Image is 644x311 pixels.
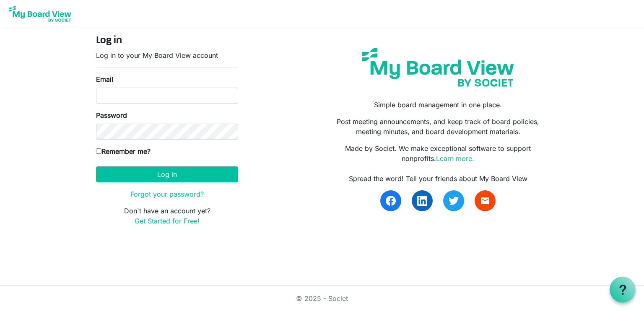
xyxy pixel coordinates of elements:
label: Email [96,74,113,84]
a: email [475,190,496,211]
button: Log in [96,166,238,182]
p: Log in to your My Board View account [96,50,238,60]
img: my-board-view-societ.svg [356,41,520,93]
p: Don't have an account yet? [96,206,238,226]
a: Learn more. [436,154,474,163]
div: Spread the word! Tell your friends about My Board View [328,174,548,184]
img: linkedin.svg [417,196,427,206]
img: facebook.svg [386,196,396,206]
label: Password [96,110,127,120]
a: Get Started for Free! [135,217,200,225]
a: Forgot your password? [130,190,204,198]
img: My Board View Logo [7,3,74,24]
img: twitter.svg [449,196,459,206]
span: email [480,196,490,206]
h4: Log in [96,35,238,47]
a: © 2025 - Societ [296,294,348,303]
p: Post meeting announcements, and keep track of board policies, meeting minutes, and board developm... [328,117,548,137]
input: Remember me? [96,148,101,154]
p: Made by Societ. We make exceptional software to support nonprofits. [328,143,548,163]
label: Remember me? [96,146,151,156]
p: Simple board management in one place. [328,100,548,110]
